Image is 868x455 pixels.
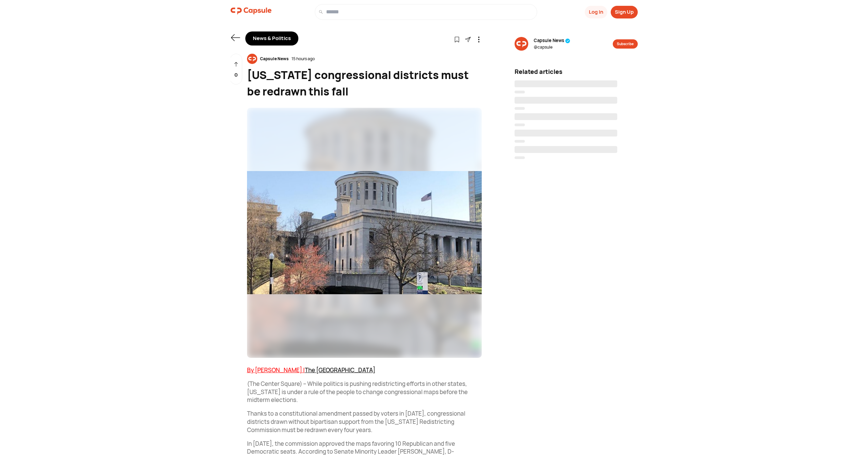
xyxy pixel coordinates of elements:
span: ‌ [515,140,525,143]
img: logo [231,4,272,18]
img: resizeImage [247,54,257,64]
div: Related articles [515,67,638,76]
p: Thanks to a constitutional amendment passed by voters in [DATE], congressional districts drawn wi... [247,409,482,434]
span: ‌ [515,113,617,120]
span: ‌ [515,123,525,126]
span: ‌ [515,146,617,153]
button: Subscribe [613,39,638,49]
span: ‌ [515,130,617,136]
img: tick [565,38,570,43]
div: 15 hours ago [292,56,315,62]
span: Capsule News [534,37,570,44]
span: ‌ [515,80,617,87]
button: Log In [585,6,607,18]
span: ‌ [515,91,525,93]
span: @ capsule [534,44,570,50]
p: (The Center Square) – While politics is pushing redistricting efforts in other states, [US_STATE]... [247,380,482,404]
span: ‌ [515,107,525,110]
div: News & Politics [245,31,298,45]
div: [US_STATE] congressional districts must be redrawn this fall [247,67,482,100]
p: 0 [234,71,238,79]
div: Capsule News [257,56,292,62]
span: ‌ [515,156,525,159]
a: By [PERSON_NAME] | [247,366,305,374]
img: resizeImage [247,108,482,358]
a: The [GEOGRAPHIC_DATA] [305,366,375,374]
button: Sign Up [611,6,638,18]
a: logo [231,4,272,20]
img: resizeImage [515,37,528,51]
span: ‌ [515,97,617,104]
